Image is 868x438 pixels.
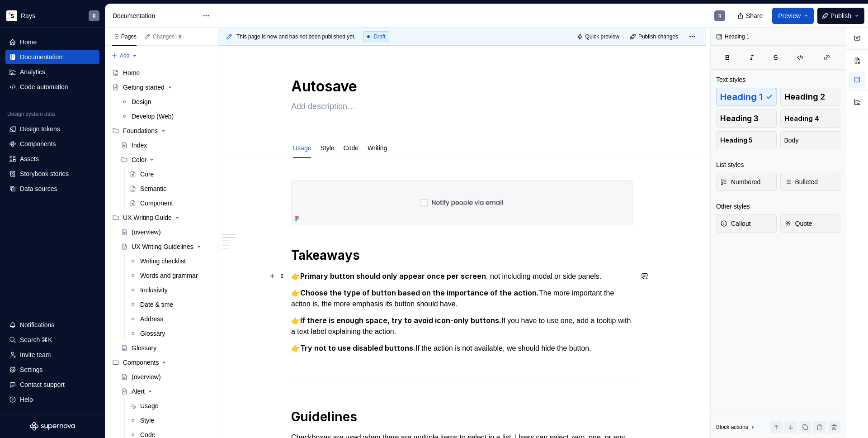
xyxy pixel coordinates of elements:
strong: Choose the type of button based on the importance of the action. [300,288,539,297]
a: Glossary [117,341,214,355]
div: (overview) [132,372,161,381]
div: Code automation [20,82,68,91]
button: Quick preview [574,30,623,43]
a: Date & time [126,297,214,312]
button: Heading 4 [780,109,841,128]
button: Publish changes [627,30,682,43]
div: Help [20,395,33,404]
span: Publish changes [638,33,678,40]
a: Style [320,144,334,152]
span: Bulleted [784,177,818,186]
div: Usage [289,138,315,157]
span: Preview [778,11,801,20]
button: Search ⌘K [5,333,99,347]
div: Block actions [716,421,756,433]
a: Analytics [5,65,99,79]
a: Data sources [5,181,99,196]
h1: Guidelines [291,409,633,425]
span: Add [120,52,129,59]
a: (overview) [117,225,214,239]
a: Develop (Web) [117,109,214,124]
span: Quick preview [585,33,619,40]
button: Share [733,8,769,24]
button: Heading 5 [716,131,777,149]
div: Style [316,138,338,157]
button: Body [780,131,841,149]
div: Invite team [20,350,51,359]
div: Glossary [140,329,165,338]
button: Contact support [5,377,99,392]
h1: Takeaways [291,247,633,263]
a: Code automation [5,80,99,94]
img: f37a9549-9bc8-4665-ba29-d557c7decf50.png [292,181,632,225]
a: Core [126,167,214,181]
button: Numbered [716,173,777,191]
div: Words and grammar [140,271,198,280]
div: Rays [21,11,35,20]
div: Text styles [716,75,745,84]
img: 6d3517f2-c9be-42ef-a17d-43333b4a1852.png [6,10,17,21]
div: Address [140,314,163,324]
span: Callout [720,219,751,228]
button: Publish [817,8,864,24]
div: Assets [20,154,39,163]
a: Getting started [108,80,214,95]
div: Glossary [132,343,156,352]
strong: Try not to use disabled buttons. [300,343,415,352]
span: 6 [176,33,184,40]
button: Notifications [5,318,99,332]
div: Writing [364,138,391,157]
div: Develop (Web) [132,112,174,121]
div: Design [132,97,151,106]
span: Heading 3 [720,114,759,123]
div: Components [20,139,56,148]
span: Draft [374,33,386,40]
div: Semantic [140,184,166,193]
a: Alert [117,384,214,399]
p: 👉 , not including modal or side panels. [291,271,633,282]
div: Notifications [20,320,54,329]
div: Block actions [716,424,748,431]
span: Numbered [720,177,760,186]
svg: Supernova Logo [30,422,75,431]
a: (overview) [117,370,214,384]
a: Writing checklist [126,254,214,268]
div: List styles [716,160,744,169]
a: Home [108,66,214,80]
a: Style [126,413,214,428]
div: Components [123,358,159,367]
a: Invite team [5,348,99,362]
div: Index [132,141,147,150]
div: Storybook stories [20,169,69,178]
div: Date & time [140,300,173,309]
div: (overview) [132,228,161,237]
div: Component [140,199,173,208]
div: Changes [153,33,184,40]
div: Foundations [123,126,158,135]
button: RaysR [2,6,103,25]
a: Code [344,144,359,152]
div: Components [108,355,214,370]
div: Settings [20,365,43,374]
strong: If there is enough space, try to avoid icon-only buttons. [300,316,501,325]
a: UX Writing Guidelines [117,239,214,254]
span: Publish [830,11,851,20]
div: R [718,12,722,19]
div: Core [140,170,154,179]
p: 👉 If the action is not available, we should hide the button. [291,343,633,354]
div: Analytics [20,67,45,76]
a: Words and grammar [126,268,214,283]
button: Quote [780,214,841,233]
span: Heading 2 [784,92,825,101]
a: Usage [126,399,214,413]
div: Foundations [108,124,214,138]
button: Bulleted [780,173,841,191]
div: Color [132,155,146,164]
a: Usage [293,144,311,152]
div: Design system data [7,110,55,118]
p: 👉 If you have to use one, add a tooltip with a text label explaining the action. [291,315,633,337]
button: Help [5,392,99,407]
a: Component [126,196,214,210]
a: Semantic [126,181,214,196]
